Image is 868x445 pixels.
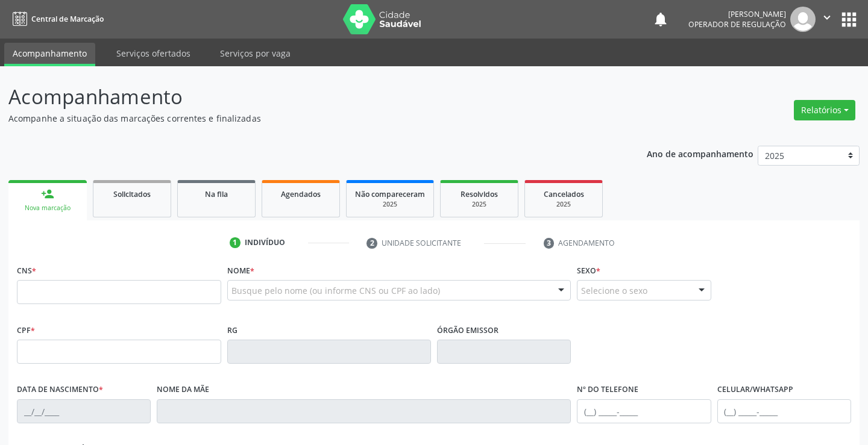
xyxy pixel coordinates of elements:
img: img [790,7,816,32]
label: Nº do Telefone [577,381,638,399]
div: 1 [230,237,241,248]
input: (__) _____-_____ [577,399,711,423]
label: CPF [17,321,35,340]
button: Relatórios [794,100,855,120]
span: Central de Marcação [31,14,104,24]
span: Na fila [205,189,228,199]
p: Acompanhe a situação das marcações correntes e finalizadas [8,112,604,125]
span: Selecione o sexo [581,284,647,297]
label: Sexo [577,261,600,280]
a: Central de Marcação [8,9,104,29]
span: Operador de regulação [688,19,786,30]
span: Solicitados [113,189,151,199]
div: 2025 [533,200,594,209]
div: Nova marcação [17,204,78,213]
button: notifications [652,11,669,28]
p: Acompanhamento [8,82,604,112]
span: Cancelados [544,189,584,199]
div: 2025 [355,200,425,209]
div: [PERSON_NAME] [688,9,786,19]
div: 2025 [449,200,509,209]
span: Busque pelo nome (ou informe CNS ou CPF ao lado) [231,284,440,297]
input: (__) _____-_____ [717,399,851,423]
label: Órgão emissor [437,321,498,340]
a: Serviços por vaga [212,43,299,64]
input: __/__/____ [17,399,151,423]
div: Indivíduo [245,237,285,248]
button:  [816,7,838,32]
label: Data de nascimento [17,381,103,399]
a: Acompanhamento [4,43,95,66]
label: Nome [227,261,254,280]
i:  [820,11,834,24]
span: Não compareceram [355,189,425,199]
label: Celular/WhatsApp [717,381,793,399]
p: Ano de acompanhamento [647,146,753,161]
div: person_add [41,187,54,201]
label: RG [227,321,237,340]
label: CNS [17,261,36,280]
span: Agendados [281,189,321,199]
button: apps [838,9,860,30]
label: Nome da mãe [157,381,209,399]
a: Serviços ofertados [108,43,199,64]
span: Resolvidos [461,189,498,199]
